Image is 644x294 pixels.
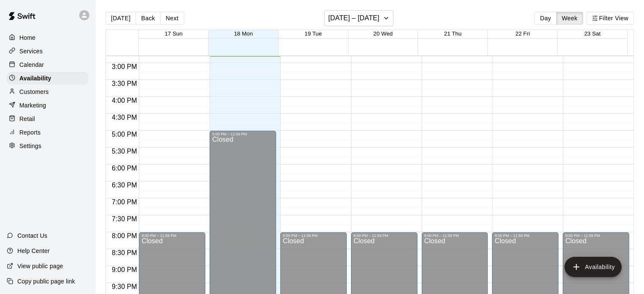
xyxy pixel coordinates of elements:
[110,249,139,256] span: 8:30 PM
[110,80,139,87] span: 3:30 PM
[556,12,583,25] button: Week
[7,58,88,71] a: Calendar
[135,12,160,25] button: Back
[19,47,43,55] p: Services
[110,165,139,172] span: 6:00 PM
[7,140,88,152] a: Settings
[105,12,136,25] button: [DATE]
[19,33,36,42] p: Home
[110,131,139,138] span: 5:00 PM
[110,148,139,155] span: 5:30 PM
[110,283,139,290] span: 9:30 PM
[17,277,75,286] p: Copy public page link
[17,262,63,270] p: View public page
[19,115,35,123] p: Retail
[110,198,139,206] span: 7:00 PM
[110,97,139,104] span: 4:00 PM
[19,60,44,69] p: Calendar
[424,234,486,238] div: 8:00 PM – 11:59 PM
[17,247,50,255] p: Help Center
[141,234,203,238] div: 8:00 PM – 11:59 PM
[495,234,556,238] div: 8:00 PM – 11:59 PM
[373,30,393,37] button: 20 Wed
[110,232,139,239] span: 8:00 PM
[110,114,139,121] span: 4:30 PM
[7,31,88,44] a: Home
[110,181,139,189] span: 6:30 PM
[165,30,182,37] button: 17 Sun
[515,30,530,37] button: 22 Fri
[324,10,393,26] button: [DATE] – [DATE]
[160,12,184,25] button: Next
[19,128,41,137] p: Reports
[7,85,88,98] a: Customers
[7,72,88,85] a: Availability
[304,30,322,37] button: 19 Tue
[444,30,462,37] button: 21 Thu
[7,45,88,58] a: Services
[110,215,139,223] span: 7:30 PM
[110,266,139,273] span: 9:00 PM
[565,234,627,238] div: 8:00 PM – 11:59 PM
[7,126,88,139] a: Reports
[354,234,415,238] div: 8:00 PM – 11:59 PM
[283,234,344,238] div: 8:00 PM – 11:59 PM
[586,12,634,25] button: Filter View
[7,113,88,125] a: Retail
[19,88,49,96] p: Customers
[564,257,622,277] button: add
[328,12,379,24] h6: [DATE] – [DATE]
[584,30,601,37] button: 23 Sat
[19,142,41,150] p: Settings
[17,231,47,240] p: Contact Us
[19,74,51,82] p: Availability
[110,63,139,70] span: 3:00 PM
[212,132,274,136] div: 5:00 PM – 11:59 PM
[234,30,253,37] button: 18 Mon
[7,99,88,112] a: Marketing
[19,101,46,110] p: Marketing
[534,12,556,25] button: Day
